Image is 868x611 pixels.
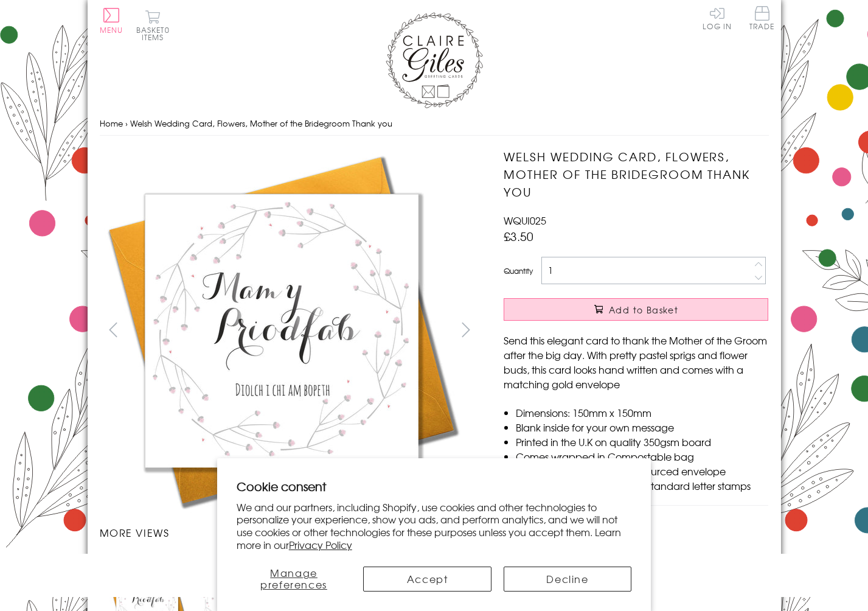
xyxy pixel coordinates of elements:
[363,567,491,592] button: Accept
[516,405,768,420] li: Dimensions: 150mm x 150mm
[516,449,768,464] li: Comes wrapped in Compostable bag
[386,12,483,108] img: Claire Giles Greetings Cards
[237,501,632,551] p: We and our partners, including Shopify, use cookies and other technologies to personalize your ex...
[703,6,732,30] a: Log In
[504,265,533,276] label: Quantity
[504,148,768,200] h1: Welsh Wedding Card, Flowers, Mother of the Bridegroom Thank you
[136,10,170,41] button: Basket0 items
[100,316,127,343] button: prev
[609,304,678,316] span: Add to Basket
[504,333,768,391] p: Send this elegant card to thank the Mother of the Groom after the big day. With pretty pastel spr...
[516,435,768,449] li: Printed in the U.K on quality 350gsm board
[504,213,546,228] span: WQUI025
[516,420,768,435] li: Blank inside for your own message
[504,567,631,592] button: Decline
[125,117,128,129] span: ›
[504,298,768,321] button: Add to Basket
[749,6,775,32] a: Trade
[260,565,327,592] span: Manage preferences
[452,316,479,343] button: next
[142,24,170,43] span: 0 items
[100,117,123,129] a: Home
[100,8,123,33] button: Menu
[289,537,352,552] a: Privacy Policy
[100,525,480,540] h3: More views
[130,117,392,129] span: Welsh Wedding Card, Flowers, Mother of the Bridegroom Thank you
[749,6,775,30] span: Trade
[100,148,465,513] img: Welsh Wedding Card, Flowers, Mother of the Bridegroom Thank you
[504,228,533,245] span: £3.50
[237,567,352,592] button: Manage preferences
[237,478,632,495] h2: Cookie consent
[100,111,769,136] nav: breadcrumbs
[100,24,123,35] span: Menu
